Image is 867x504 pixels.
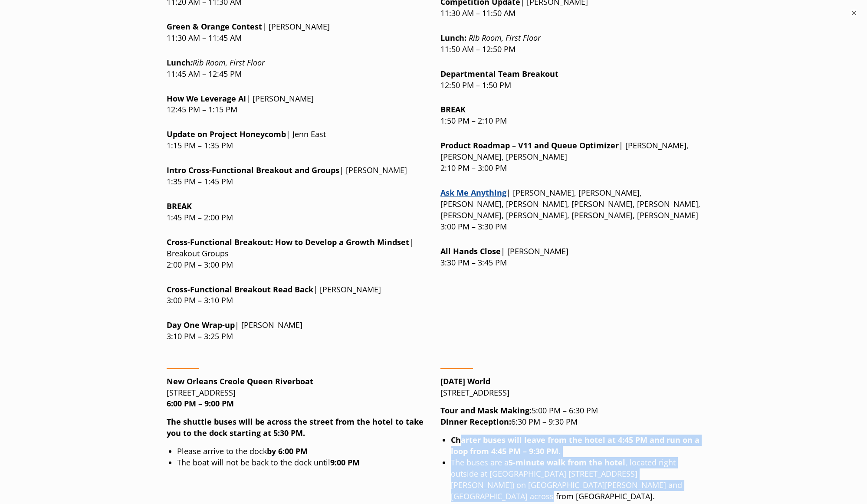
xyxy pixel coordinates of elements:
p: | [PERSON_NAME] 11:30 AM – 11:45 AM [167,21,427,44]
strong: Dinner Reception: [440,416,511,427]
strong: Update on Project Honeycomb [167,129,286,139]
strong: Charter buses will leave from the hotel at 4:45 PM and run on a loop from 4:45 PM – 9:30 PM. [451,435,700,456]
p: 1:50 PM – 2:10 PM [440,104,700,127]
p: | [PERSON_NAME], [PERSON_NAME], [PERSON_NAME], [PERSON_NAME], [PERSON_NAME], [PERSON_NAME], [PERS... [440,187,700,232]
strong: 6:00 PM – 9:00 PM [167,398,234,409]
strong: New Orleans Creole Queen Riverboat [167,376,313,386]
p: 11:50 AM – 12:50 PM [440,33,700,55]
strong: ow to Develop a Growth Mindset [281,237,409,247]
em: : [190,57,193,68]
li: Please arrive to the dock [177,446,427,457]
strong: Departmental Team Breakout [440,69,558,79]
a: Link opens in a new window [440,187,506,198]
strong: Intro Cross-Functional Breakout and Groups [167,165,339,175]
p: | [PERSON_NAME] 3:30 PM – 3:45 PM [440,246,700,268]
strong: Green & Orange Contest [167,21,262,32]
strong: by 6:00 PM [267,446,308,456]
p: 12:50 PM – 1:50 PM [440,69,700,91]
p: 1:45 PM – 2:00 PM [167,201,427,223]
strong: The shuttle buses will be across the street from the hotel to take you to the dock starting at 5:... [167,416,424,438]
button: × [850,9,858,17]
em: Rib Room, First Floor [469,33,541,43]
strong: 9:00 PM [330,457,360,468]
strong: Cross-Functional Breakou [167,284,267,295]
strong: Tour and Mask Making: [440,405,532,416]
strong: [DATE] World [440,376,490,386]
strong: 5-minute walk from the hotel [509,457,625,468]
strong: Cross-Functional Breakout: H [167,237,409,247]
em: Rib Room, First Floor [193,57,265,68]
strong: Product Roadmap – V11 and Queue Optimizer [440,140,619,151]
li: The buses are a , located right outside at [GEOGRAPHIC_DATA] [STREET_ADDRESS][PERSON_NAME]) on [G... [451,457,700,502]
p: | [PERSON_NAME], [PERSON_NAME], [PERSON_NAME] 2:10 PM – 3:00 PM [440,140,700,174]
p: 5:00 PM – 6:30 PM 6:30 PM – 9:30 PM [440,405,700,428]
strong: Day One Wrap-up [167,320,235,330]
strong: t Read Back [167,284,313,295]
strong: BREAK [167,201,192,211]
p: | Breakout Groups 2:00 PM – 3:00 PM [167,237,427,271]
p: | [PERSON_NAME] 12:45 PM – 1:15 PM [167,93,427,116]
strong: BREAK [440,104,466,115]
p: 11:45 AM – 12:45 PM [167,57,427,80]
p: [STREET_ADDRESS] [167,376,427,410]
p: | [PERSON_NAME] 3:00 PM – 3:10 PM [167,284,427,307]
p: | [PERSON_NAME] 1:35 PM – 1:45 PM [167,165,427,187]
p: | [PERSON_NAME] 3:10 PM – 3:25 PM [167,320,427,342]
li: The boat will not be back to the dock until [177,457,427,468]
strong: Lunch [440,33,464,43]
p: [STREET_ADDRESS] [440,376,700,399]
strong: Lunch [167,57,193,68]
p: | Jenn East 1:15 PM – 1:35 PM [167,129,427,151]
strong: All Hands Close [440,246,501,256]
strong: How We Leverage AI [167,93,246,104]
strong: : [440,33,466,43]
